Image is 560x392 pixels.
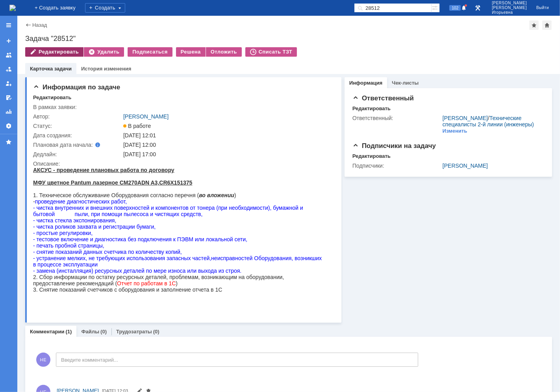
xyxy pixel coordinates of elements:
[2,91,15,104] a: Мои согласования
[153,329,159,335] div: (0)
[352,163,441,169] div: Подписчики:
[2,77,15,90] a: Мои заявки
[30,66,72,72] a: Карточка задачи
[66,329,72,335] div: (1)
[2,31,94,38] font: проведение диагностических работ,
[443,115,541,128] div: /
[123,113,169,120] a: [PERSON_NAME]
[123,151,330,157] div: [DATE] 17:00
[2,49,15,61] a: Заявки на командах
[352,142,436,150] span: Подписчики на задачу
[33,151,122,157] div: Дедлайн:
[449,5,461,11] span: 102
[33,132,122,139] div: Дата создания:
[2,120,15,132] a: Настройки
[166,25,201,31] strong: во вложении
[85,3,125,13] div: Создать
[352,94,414,102] span: Ответственный
[30,329,65,335] a: Комментарии
[81,329,99,335] a: Файлы
[116,329,152,335] a: Трудозатраты
[443,115,488,121] a: [PERSON_NAME]
[349,80,382,86] a: Информация
[2,63,15,76] a: Заявки в моей ответственности
[492,1,527,6] span: [PERSON_NAME]
[9,5,16,11] a: Перейти на домашнюю страницу
[33,83,120,91] span: Информация по задаче
[33,123,122,129] div: Статус:
[33,161,332,167] div: Описание:
[443,115,534,128] a: Технические специалисты 2-й линии (инженеры)
[84,113,143,120] font: Отчет по работам в 1С
[81,66,131,72] a: История изменения
[443,128,467,134] div: Изменить
[492,6,527,10] span: [PERSON_NAME]
[2,35,15,47] a: Создать заявку
[473,3,482,13] a: Перейти в интерфейс администратора
[9,5,16,11] img: logo
[529,20,539,30] div: Добавить в избранное
[492,10,527,15] span: Игорьевна
[33,113,122,120] div: Автор:
[352,105,391,112] div: Редактировать
[33,104,122,110] div: В рамках заявки:
[123,123,151,129] span: В работе
[36,353,50,367] span: НЕ
[392,80,419,86] a: Чек-листы
[32,22,47,28] a: Назад
[432,4,439,11] span: Расширенный поиск
[25,35,552,43] div: Задача "28512"
[352,153,391,159] div: Редактировать
[542,20,552,30] div: Сделать домашней страницей
[33,142,112,148] div: Плановая дата начала:
[123,132,330,139] div: [DATE] 12:01
[2,105,15,118] a: Отчеты
[33,94,71,101] div: Редактировать
[443,163,488,169] a: [PERSON_NAME]
[123,142,330,148] div: [DATE] 12:00
[352,115,441,121] div: Ответственный:
[100,329,107,335] div: (0)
